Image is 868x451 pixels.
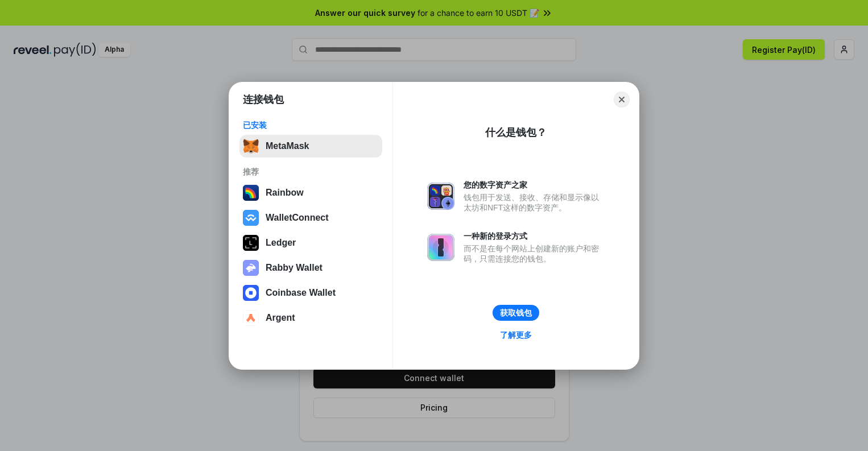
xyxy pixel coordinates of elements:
button: Argent [239,307,382,329]
div: 而不是在每个网站上创建新的账户和密码，只需连接您的钱包。 [464,243,605,264]
div: Coinbase Wallet [266,288,336,298]
div: Rainbow [266,188,304,198]
h1: 连接钱包 [243,93,284,106]
img: svg+xml,%3Csvg%20width%3D%2228%22%20height%3D%2228%22%20viewBox%3D%220%200%2028%2028%22%20fill%3D... [243,310,259,326]
div: MetaMask [266,141,309,151]
button: Rainbow [239,181,382,204]
div: Ledger [266,238,296,248]
div: Rabby Wallet [266,263,323,273]
button: MetaMask [239,135,382,158]
button: WalletConnect [239,206,382,229]
button: Ledger [239,231,382,254]
img: svg+xml,%3Csvg%20width%3D%2228%22%20height%3D%2228%22%20viewBox%3D%220%200%2028%2028%22%20fill%3D... [243,285,259,301]
img: svg+xml,%3Csvg%20xmlns%3D%22http%3A%2F%2Fwww.w3.org%2F2000%2Fsvg%22%20width%3D%2228%22%20height%3... [243,235,259,251]
div: WalletConnect [266,213,329,223]
img: svg+xml,%3Csvg%20width%3D%2228%22%20height%3D%2228%22%20viewBox%3D%220%200%2028%2028%22%20fill%3D... [243,210,259,226]
div: 您的数字资产之家 [464,180,605,190]
div: 一种新的登录方式 [464,231,605,241]
img: svg+xml,%3Csvg%20xmlns%3D%22http%3A%2F%2Fwww.w3.org%2F2000%2Fsvg%22%20fill%3D%22none%22%20viewBox... [243,260,259,276]
div: 钱包用于发送、接收、存储和显示像以太坊和NFT这样的数字资产。 [464,192,605,213]
button: 获取钱包 [493,305,539,321]
button: Rabby Wallet [239,256,382,279]
div: 了解更多 [500,330,532,340]
button: Close [614,92,630,107]
img: svg+xml,%3Csvg%20xmlns%3D%22http%3A%2F%2Fwww.w3.org%2F2000%2Fsvg%22%20fill%3D%22none%22%20viewBox... [427,234,454,261]
a: 了解更多 [493,328,539,342]
div: 获取钱包 [500,308,532,318]
img: svg+xml,%3Csvg%20xmlns%3D%22http%3A%2F%2Fwww.w3.org%2F2000%2Fsvg%22%20fill%3D%22none%22%20viewBox... [427,183,454,210]
div: 什么是钱包？ [485,126,547,139]
div: 推荐 [243,167,379,177]
div: Argent [266,313,295,323]
img: svg+xml,%3Csvg%20fill%3D%22none%22%20height%3D%2233%22%20viewBox%3D%220%200%2035%2033%22%20width%... [243,138,259,154]
img: svg+xml,%3Csvg%20width%3D%22120%22%20height%3D%22120%22%20viewBox%3D%220%200%20120%20120%22%20fil... [243,185,259,201]
button: Coinbase Wallet [239,282,382,304]
div: 已安装 [243,120,379,130]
